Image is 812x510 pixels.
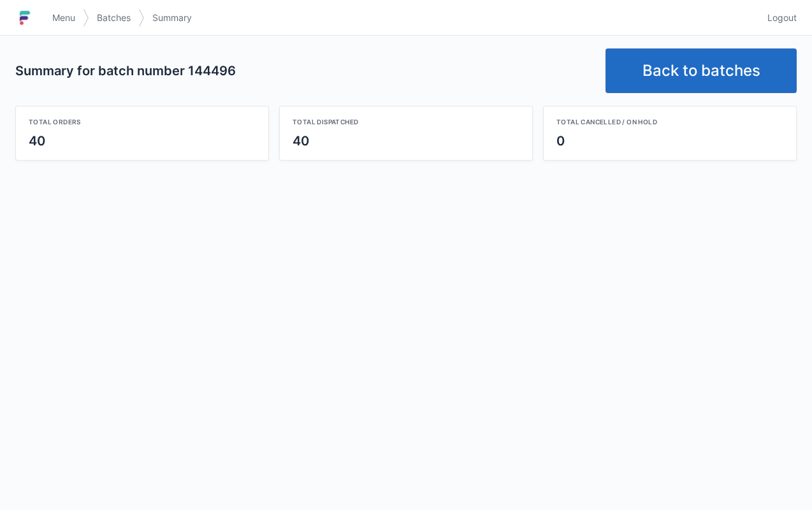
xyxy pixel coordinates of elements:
[45,6,83,29] a: Menu
[29,117,256,127] div: Total orders
[767,11,797,24] span: Logout
[605,48,797,93] a: Back to batches
[145,6,199,29] a: Summary
[29,132,256,150] div: 40
[556,117,783,127] div: Total cancelled / on hold
[83,3,89,33] img: svg>
[293,117,519,127] div: Total dispatched
[15,8,34,28] img: logo-small.jpg
[293,132,519,150] div: 40
[52,11,75,24] span: Menu
[556,132,783,150] div: 0
[97,11,131,24] span: Batches
[138,3,145,33] img: svg>
[760,6,797,29] a: Logout
[152,11,192,24] span: Summary
[89,6,138,29] a: Batches
[15,62,595,80] h2: Summary for batch number 144496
